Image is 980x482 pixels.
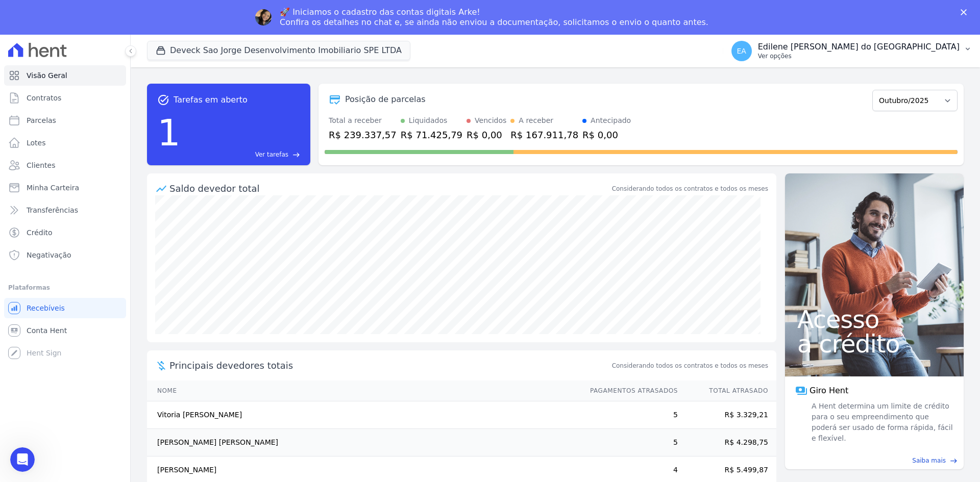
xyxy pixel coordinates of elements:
span: Minha Carteira [27,183,79,193]
span: Contratos [27,93,61,103]
th: Total Atrasado [678,380,776,401]
a: Saiba mais east [791,456,958,465]
span: Giro Hent [810,385,848,397]
td: [PERSON_NAME] [PERSON_NAME] [147,429,580,456]
a: Ver tarefas east [185,150,300,159]
div: 1 [157,106,181,159]
td: Vitoria [PERSON_NAME] [147,401,580,429]
div: R$ 71.425,79 [401,128,462,142]
div: R$ 239.337,57 [329,128,397,142]
span: Considerando todos os contratos e todos os meses [612,361,768,370]
div: Fechar [961,9,971,15]
div: Saldo devedor total [169,182,610,195]
span: Acesso [797,307,951,332]
span: Visão Geral [27,70,67,81]
th: Pagamentos Atrasados [580,380,678,401]
span: A Hent determina um limite de crédito para o seu empreendimento que poderá ser usado de forma ráp... [810,401,953,444]
div: R$ 0,00 [582,128,631,142]
div: Antecipado [591,115,631,126]
button: EA Edilene [PERSON_NAME] do [GEOGRAPHIC_DATA] Ver opções [723,37,980,65]
span: Negativação [27,250,71,260]
span: east [950,457,958,465]
div: Plataformas [8,282,122,294]
span: Crédito [27,227,53,238]
p: Ver opções [758,52,960,60]
a: Crédito [4,222,126,243]
a: Clientes [4,155,126,175]
div: R$ 167.911,78 [510,128,578,142]
div: Liquidados [409,115,448,126]
a: Recebíveis [4,298,126,318]
div: A receber [519,115,553,126]
p: Edilene [PERSON_NAME] do [GEOGRAPHIC_DATA] [758,42,960,52]
button: Deveck Sao Jorge Desenvolvimento Imobiliario SPE LTDA [147,41,410,60]
span: Saiba mais [912,456,946,465]
span: Clientes [27,160,55,170]
div: Vencidos [475,115,506,126]
div: Total a receber [329,115,397,126]
a: Transferências [4,200,126,220]
a: Conta Hent [4,320,126,341]
span: a crédito [797,332,951,356]
span: Recebíveis [27,303,65,313]
span: Lotes [27,138,46,148]
span: east [292,151,300,159]
span: Parcelas [27,115,56,125]
span: Ver tarefas [255,150,288,159]
div: Posição de parcelas [345,93,426,106]
a: Parcelas [4,110,126,131]
a: Visão Geral [4,65,126,86]
a: Minha Carteira [4,177,126,198]
td: R$ 3.329,21 [678,401,776,429]
th: Nome [147,380,580,401]
div: R$ 0,00 [467,128,506,142]
img: Profile image for Adriane [255,9,272,26]
td: R$ 4.298,75 [678,429,776,456]
span: Conta Hent [27,325,67,336]
span: task_alt [157,94,169,106]
a: Negativação [4,245,126,265]
span: Transferências [27,205,78,215]
iframe: Intercom live chat [10,447,35,472]
span: EA [737,47,746,55]
td: 5 [580,401,678,429]
td: 5 [580,429,678,456]
span: Principais devedores totais [169,359,610,372]
a: Contratos [4,88,126,108]
a: Lotes [4,133,126,153]
span: Tarefas em aberto [174,94,248,106]
div: 🚀 Iniciamos o cadastro das contas digitais Arke! Confira os detalhes no chat e, se ainda não envi... [280,7,708,28]
div: Considerando todos os contratos e todos os meses [612,184,768,193]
